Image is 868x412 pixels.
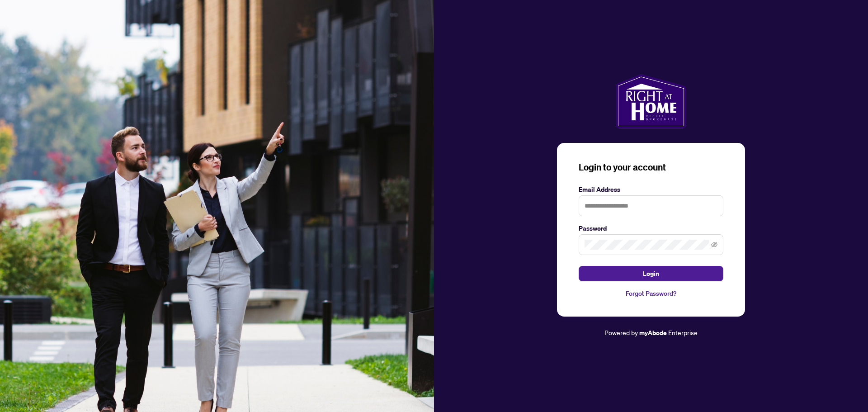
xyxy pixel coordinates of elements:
label: Email Address [579,185,723,194]
span: Login [643,266,659,281]
h3: Login to your account [579,161,723,174]
a: Forgot Password? [579,289,723,298]
label: Password [579,223,723,233]
a: myAbode [639,328,667,338]
img: ma-logo [616,74,686,128]
span: Powered by [604,328,638,336]
span: eye-invisible [711,242,717,248]
button: Login [579,266,723,281]
span: Enterprise [668,328,698,336]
